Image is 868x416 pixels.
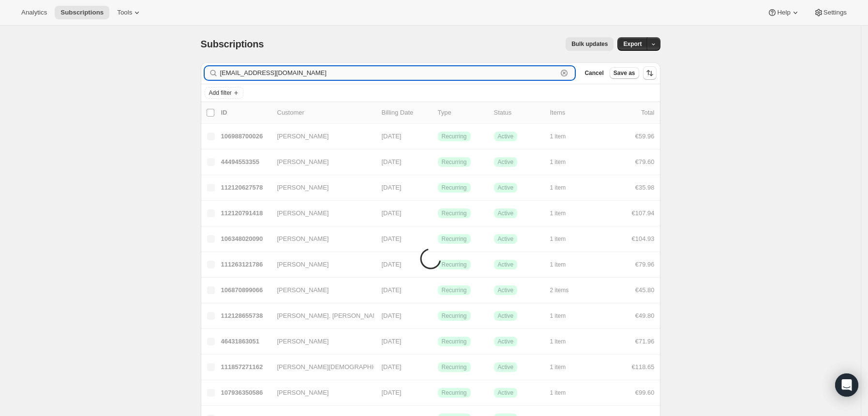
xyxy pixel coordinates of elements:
button: Save as [610,67,639,79]
button: Settings [808,6,853,19]
button: Tools [111,6,148,19]
span: Bulk updates [571,40,608,48]
span: Cancel [584,69,603,77]
button: Subscriptions [55,6,109,19]
span: Export [623,40,642,48]
button: Bulk updates [566,37,614,51]
span: Help [777,9,790,16]
button: Help [762,6,806,19]
span: Add filter [209,89,232,97]
span: Settings [823,9,847,16]
span: Save as [614,69,635,77]
input: Filter subscribers [220,66,558,80]
span: Subscriptions [201,39,264,49]
button: Clear [559,68,569,78]
div: Open Intercom Messenger [835,373,858,397]
button: Cancel [581,67,607,79]
button: Analytics [15,6,53,19]
button: Add filter [205,87,243,99]
button: Export [617,37,647,51]
span: Analytics [21,9,47,16]
button: Sort the results [643,66,657,80]
span: Tools [117,9,132,16]
span: Subscriptions [60,9,104,16]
